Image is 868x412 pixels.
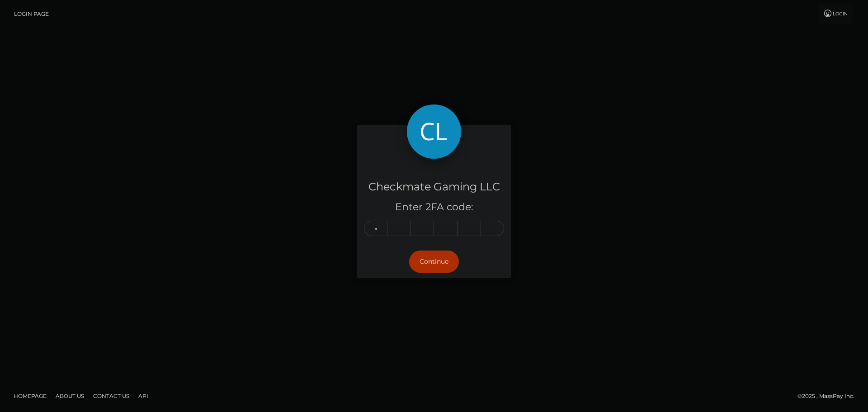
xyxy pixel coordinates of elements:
[364,200,504,214] h5: Enter 2FA code:
[797,391,861,401] div: © 2025 , MassPay Inc.
[818,5,853,24] a: Login
[409,251,459,273] button: Continue
[364,179,504,195] h4: Checkmate Gaming LLC
[90,389,133,403] a: Contact Us
[52,389,88,403] a: About Us
[10,389,50,403] a: Homepage
[135,389,152,403] a: API
[14,5,49,24] a: Login Page
[407,104,461,159] img: Checkmate Gaming LLC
